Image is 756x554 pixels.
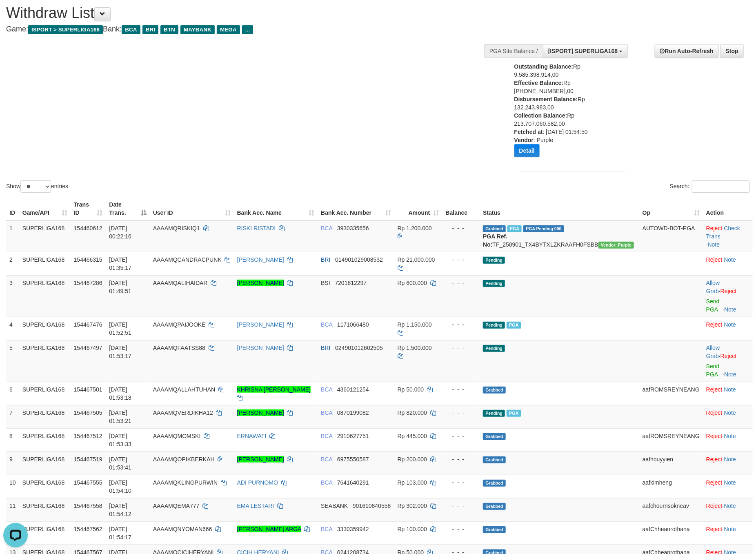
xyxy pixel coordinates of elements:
[109,409,131,424] span: [DATE] 01:53:21
[548,48,618,54] span: [ISPORT] SUPERLIGA168
[6,405,19,428] td: 7
[703,340,753,382] td: ·
[706,256,723,263] a: Reject
[703,428,753,452] td: ·
[446,279,477,287] div: - - -
[703,452,753,475] td: ·
[670,180,750,193] label: Search:
[337,225,369,231] span: Copy 3930335656 to clipboard
[483,456,506,463] span: Grabbed
[480,220,639,252] td: TF_250901_TX4BYTXLZKRAAFH0FSBB
[514,137,534,143] b: Vendor
[398,503,427,509] span: Rp 302.000
[6,25,496,33] h4: Game: Bank:
[703,498,753,521] td: ·
[153,225,200,231] span: AAAAMQRISKIQ1
[484,44,543,58] div: PGA Site Balance /
[122,25,140,34] span: BCA
[6,252,19,275] td: 2
[109,386,131,401] span: [DATE] 01:53:18
[706,345,720,359] span: ·
[19,340,71,382] td: SUPERLIGA168
[507,410,521,417] span: Marked by aafnonsreyleab
[398,345,432,351] span: Rp 1.500.000
[639,220,703,252] td: AUTOWD-BOT-PGA
[724,386,736,393] a: Note
[706,225,723,231] a: Reject
[335,256,383,263] span: Copy 014901029008532 to clipboard
[19,275,71,317] td: SUPERLIGA168
[19,220,71,252] td: SUPERLIGA168
[109,433,131,447] span: [DATE] 01:53:33
[321,433,332,439] span: BCA
[446,224,477,232] div: - - -
[6,5,496,21] h1: Withdraw List
[237,345,284,351] a: [PERSON_NAME]
[639,475,703,498] td: aafkimheng
[724,371,736,378] a: Note
[337,409,369,416] span: Copy 0870199082 to clipboard
[398,456,427,463] span: Rp 200.000
[639,382,703,405] td: aafROMSREYNEANG
[19,498,71,521] td: SUPERLIGA168
[724,433,736,439] a: Note
[706,386,723,393] a: Reject
[19,405,71,428] td: SUPERLIGA168
[706,363,720,378] a: Send PGA
[318,197,394,220] th: Bank Acc. Number: activate to sort column ascending
[703,220,753,252] td: · ·
[706,479,723,486] a: Reject
[639,498,703,521] td: aafchournsokneav
[483,345,505,352] span: Pending
[321,256,330,263] span: BRI
[109,526,131,541] span: [DATE] 01:54:17
[483,233,507,248] b: PGA Ref. No:
[337,479,369,486] span: Copy 7641640291 to clipboard
[446,256,477,264] div: - - -
[514,144,540,157] button: Detail
[724,321,736,328] a: Note
[507,322,521,329] span: Marked by aafnonsreyleab
[446,320,477,329] div: - - -
[337,321,369,328] span: Copy 1171066480 to clipboard
[237,280,284,286] a: [PERSON_NAME]
[446,525,477,533] div: - - -
[483,480,506,487] span: Grabbed
[514,63,574,70] b: Outstanding Balance:
[153,503,200,509] span: AAAAMQEMA777
[706,526,723,532] a: Reject
[321,526,332,532] span: BCA
[74,526,102,532] span: 154467562
[321,409,332,416] span: BCA
[514,80,564,86] b: Effective Balance:
[337,386,369,393] span: Copy 4360121254 to clipboard
[706,409,723,416] a: Reject
[483,433,506,440] span: Grabbed
[523,225,564,232] span: PGA Pending
[153,280,208,286] span: AAAAMQALIHAIDAR
[724,479,736,486] a: Note
[237,526,301,532] a: [PERSON_NAME] ARGA
[3,3,28,28] button: Open LiveChat chat widget
[321,479,332,486] span: BCA
[446,478,477,487] div: - - -
[337,433,369,439] span: Copy 2910627751 to clipboard
[237,503,274,509] a: EMA LESTARI
[703,521,753,545] td: ·
[74,256,102,263] span: 154466315
[74,456,102,463] span: 154467519
[446,432,477,440] div: - - -
[706,298,720,313] a: Send PGA
[398,433,427,439] span: Rp 445.000
[109,321,131,336] span: [DATE] 01:52:51
[321,386,332,393] span: BCA
[237,479,278,486] a: ADI PURNOMO
[74,321,102,328] span: 154467476
[446,385,477,394] div: - - -
[19,252,71,275] td: SUPERLIGA168
[109,503,131,517] span: [DATE] 01:54:12
[480,197,639,220] th: Status
[6,275,19,317] td: 3
[153,456,215,463] span: AAAAMQOPIKBERKAH
[708,241,720,248] a: Note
